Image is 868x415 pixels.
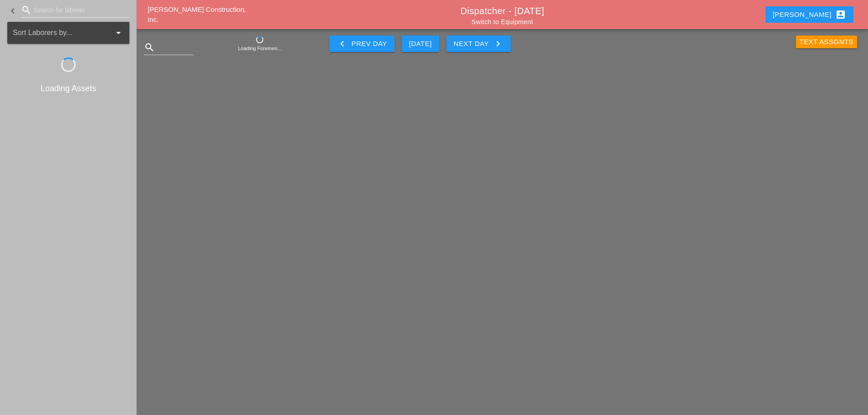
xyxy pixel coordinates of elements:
[773,9,846,20] div: [PERSON_NAME]
[337,38,387,49] div: Prev Day
[447,36,511,52] button: Next Day
[7,82,129,95] div: Loading Assets
[472,18,533,26] a: Switch to Equipment
[113,27,124,38] i: arrow_drop_down
[409,39,432,49] div: [DATE]
[493,38,503,49] i: keyboard_arrow_right
[34,3,117,17] input: Search for laborer
[765,6,853,23] button: [PERSON_NAME]
[800,37,854,47] div: Text Assgnts
[21,5,32,15] i: search
[205,45,315,52] div: Loading Foremen...
[402,36,439,52] button: [DATE]
[144,42,155,53] i: search
[835,9,846,20] i: account_box
[329,36,394,52] button: Prev Day
[796,36,858,48] button: Text Assgnts
[7,5,18,16] i: keyboard_arrow_left
[148,5,246,24] a: [PERSON_NAME] Construction, Inc.
[461,6,544,16] a: Dispatcher - [DATE]
[454,38,503,49] div: Next Day
[337,38,348,49] i: keyboard_arrow_left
